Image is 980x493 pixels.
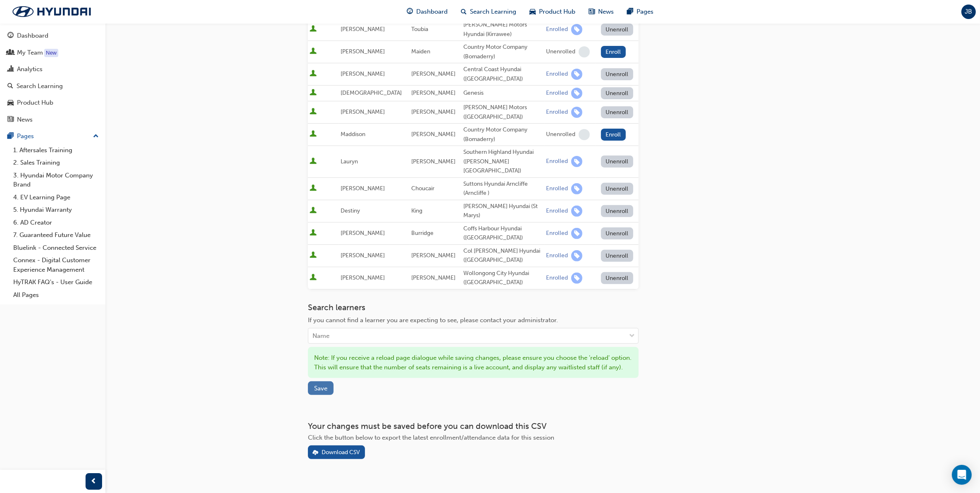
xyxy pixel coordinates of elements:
[17,81,63,91] div: Search Learning
[411,274,455,281] span: [PERSON_NAME]
[310,70,317,78] span: User is active
[308,434,554,441] span: Click the button below to export the latest enrollment/attendance data for this session
[10,191,102,204] a: 4. EV Learning Page
[601,68,633,80] button: Unenroll
[310,207,317,215] span: User is active
[10,242,102,254] a: Bluelink - Connected Service
[571,183,582,194] span: learningRecordVerb_ENROLL-icon
[7,83,13,90] span: search-icon
[308,421,639,431] h3: Your changes must be saved before you can download this CSV
[455,3,523,20] a: search-iconSearch Learning
[312,331,329,341] div: Name
[17,65,43,74] div: Analytics
[411,252,455,259] span: [PERSON_NAME]
[601,156,633,168] button: Unenroll
[341,207,360,214] span: Destiny
[407,7,413,17] span: guage-icon
[308,381,334,395] button: Save
[961,5,976,19] button: JB
[7,49,14,57] span: people-icon
[341,131,365,138] span: Maddison
[10,144,102,157] a: 1. Aftersales Training
[314,385,327,392] span: Save
[7,133,14,140] span: pages-icon
[582,3,621,20] a: news-iconNews
[7,66,14,73] span: chart-icon
[601,183,633,195] button: Unenroll
[411,185,434,192] span: Choucair
[601,46,626,58] button: Enroll
[598,7,614,17] span: News
[629,331,635,342] span: down-icon
[965,7,973,17] span: JB
[546,131,575,139] div: Unenrolled
[3,95,102,110] a: Product Hub
[401,3,455,20] a: guage-iconDashboard
[589,7,595,17] span: news-icon
[10,216,102,229] a: 6. AD Creator
[310,25,317,34] span: User is active
[322,449,360,456] div: Download CSV
[10,229,102,242] a: 7. Guaranteed Future Value
[571,156,582,167] span: learningRecordVerb_ENROLL-icon
[3,62,102,77] a: Analytics
[308,303,639,312] h3: Search learners
[463,125,543,144] div: Country Motor Company (Bomaderry)
[637,7,654,17] span: Pages
[530,7,536,17] span: car-icon
[310,89,317,97] span: User is active
[411,70,455,77] span: [PERSON_NAME]
[411,48,430,55] span: Maiden
[546,158,568,165] div: Enrolled
[463,269,543,287] div: Wollongong City Hyundai ([GEOGRAPHIC_DATA])
[470,7,517,17] span: Search Learning
[601,272,633,284] button: Unenroll
[571,24,582,35] span: learningRecordVerb_ENROLL-icon
[310,48,317,56] span: User is active
[17,115,33,124] div: News
[7,32,14,40] span: guage-icon
[411,230,434,237] span: Burridge
[461,7,467,17] span: search-icon
[308,316,558,324] span: If you cannot find a learner you are expecting to see, please contact your administrator.
[411,131,455,138] span: [PERSON_NAME]
[310,158,317,166] span: User is active
[341,48,385,55] span: [PERSON_NAME]
[10,254,102,276] a: Connex - Digital Customer Experience Management
[571,107,582,118] span: learningRecordVerb_ENROLL-icon
[463,65,543,84] div: Central Coast Hyundai ([GEOGRAPHIC_DATA])
[341,185,385,192] span: [PERSON_NAME]
[546,230,568,237] div: Enrolled
[546,26,568,34] div: Enrolled
[310,108,317,116] span: User is active
[10,203,102,216] a: 5. Hyundai Warranty
[310,229,317,237] span: User is active
[417,7,448,17] span: Dashboard
[601,87,633,99] button: Unenroll
[601,129,626,141] button: Enroll
[601,106,633,118] button: Unenroll
[341,274,385,281] span: [PERSON_NAME]
[7,116,14,124] span: news-icon
[579,129,590,140] span: learningRecordVerb_NONE-icon
[341,26,385,33] span: [PERSON_NAME]
[308,347,639,378] div: Note: If you receive a reload page dialogue while saving changes, please ensure you choose the 'r...
[952,465,972,485] div: Open Intercom Messenger
[601,227,633,239] button: Unenroll
[546,185,568,193] div: Enrolled
[312,450,318,457] span: download-icon
[523,3,582,20] a: car-iconProduct Hub
[10,289,102,302] a: All Pages
[17,98,53,108] div: Product Hub
[341,108,385,115] span: [PERSON_NAME]
[4,3,99,20] img: Trak
[3,26,102,129] button: DashboardMy TeamAnalyticsSearch LearningProduct HubNews
[93,131,99,142] span: up-icon
[411,108,455,115] span: [PERSON_NAME]
[546,108,568,116] div: Enrolled
[546,70,568,78] div: Enrolled
[621,3,660,20] a: pages-iconPages
[411,89,455,96] span: [PERSON_NAME]
[463,179,543,198] div: Suttons Hyundai Arncliffe (Arncliffe )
